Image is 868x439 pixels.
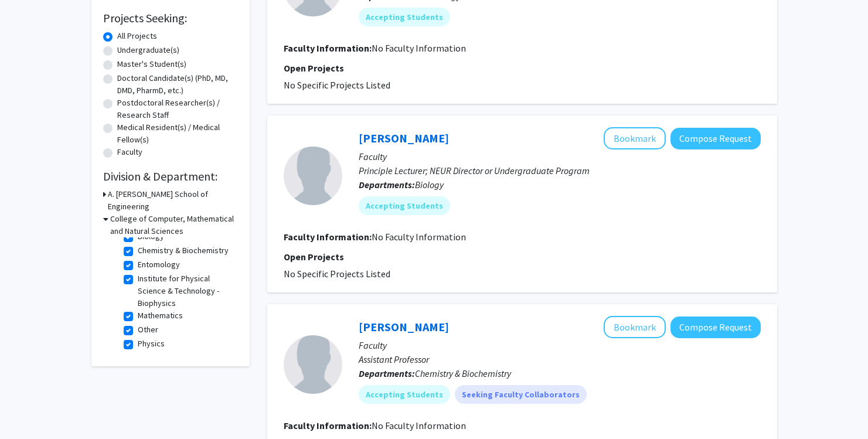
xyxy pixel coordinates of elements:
span: Chemistry & Biochemistry [415,367,511,379]
p: Principle Lecturer; NEUR Director or Undergraduate Program [359,164,761,178]
h2: Projects Seeking: [103,11,238,25]
label: Master's Student(s) [117,58,186,70]
button: Compose Request to Hilary Bierman [670,128,761,149]
p: Open Projects [284,250,761,264]
b: Departments: [359,367,415,379]
p: Open Projects [284,61,761,75]
span: No Specific Projects Listed [284,79,390,91]
label: All Projects [117,30,157,42]
label: Faculty [117,146,142,158]
b: Departments: [359,179,415,190]
span: No Specific Projects Listed [284,268,390,280]
mat-chip: Accepting Students [359,385,450,404]
h2: Division & Department: [103,169,238,183]
label: Mathematics [138,309,183,322]
label: Chemistry & Biochemistry [138,244,229,257]
h3: A. [PERSON_NAME] School of Engineering [108,188,238,213]
h3: College of Computer, Mathematical and Natural Sciences [110,213,238,237]
iframe: Chat [9,386,50,430]
a: [PERSON_NAME] [359,131,449,145]
label: Other [138,324,158,336]
label: Doctoral Candidate(s) (PhD, MD, DMD, PharmD, etc.) [117,72,238,97]
b: Faculty Information: [284,42,372,54]
mat-chip: Seeking Faculty Collaborators [455,385,587,404]
p: Faculty [359,338,761,352]
button: Add Hilary Bierman to Bookmarks [604,127,666,149]
label: Physics [138,338,165,350]
p: Assistant Professor [359,352,761,366]
span: No Faculty Information [372,42,466,54]
span: No Faculty Information [372,420,466,431]
label: Institute for Physical Science & Technology - Biophysics [138,273,235,309]
button: Compose Request to Yanxin Liu [670,317,761,338]
span: Biology [415,179,444,190]
mat-chip: Accepting Students [359,8,450,26]
label: Postdoctoral Researcher(s) / Research Staff [117,97,238,121]
label: Entomology [138,258,180,271]
mat-chip: Accepting Students [359,196,450,215]
b: Faculty Information: [284,420,372,431]
span: No Faculty Information [372,231,466,243]
p: Faculty [359,149,761,164]
button: Add Yanxin Liu to Bookmarks [604,316,666,338]
label: Undergraduate(s) [117,44,179,56]
b: Faculty Information: [284,231,372,243]
a: [PERSON_NAME] [359,319,449,334]
label: Medical Resident(s) / Medical Fellow(s) [117,121,238,146]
